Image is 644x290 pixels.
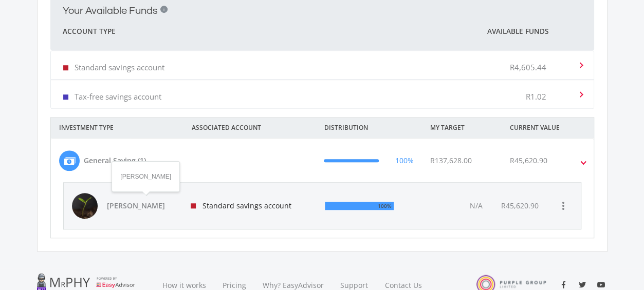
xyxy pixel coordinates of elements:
div: 100% [395,155,414,166]
div: General Saving (1) 100% R137,628.00 R45,620.90 [51,182,594,238]
div: Standard savings account [182,183,317,229]
span: [PERSON_NAME] [107,201,179,211]
div: i [160,6,168,13]
span: R137,628.00 [430,156,472,165]
div: ASSOCIATED ACCOUNT [183,118,316,138]
h2: Your Available Funds [63,5,158,17]
div: DISTRIBUTION [316,118,422,138]
span: N/A [469,201,482,210]
span: Available Funds [487,26,548,36]
div: 100% [375,201,392,211]
p: Standard savings account [75,62,164,72]
mat-expansion-panel-header: Tax-free savings account R1.02 [51,80,594,108]
div: Your Available Funds i Account Type Available Funds [50,50,594,109]
div: General Saving (1) [84,155,146,166]
span: Account Type [63,25,116,37]
p: R1.02 [526,91,546,102]
i: more_vert [557,200,569,212]
div: CURRENT VALUE [502,118,608,138]
div: R45,620.90 [501,201,538,211]
div: MY TARGET [422,118,502,138]
mat-expansion-panel-header: General Saving (1) 100% R137,628.00 R45,620.90 [51,139,594,182]
button: more_vert [553,196,573,216]
div: INVESTMENT TYPE [51,118,183,138]
p: Tax-free savings account [75,91,161,102]
mat-expansion-panel-header: Standard savings account R4,605.44 [51,51,594,79]
p: R4,605.44 [510,62,546,72]
div: R45,620.90 [510,155,547,166]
